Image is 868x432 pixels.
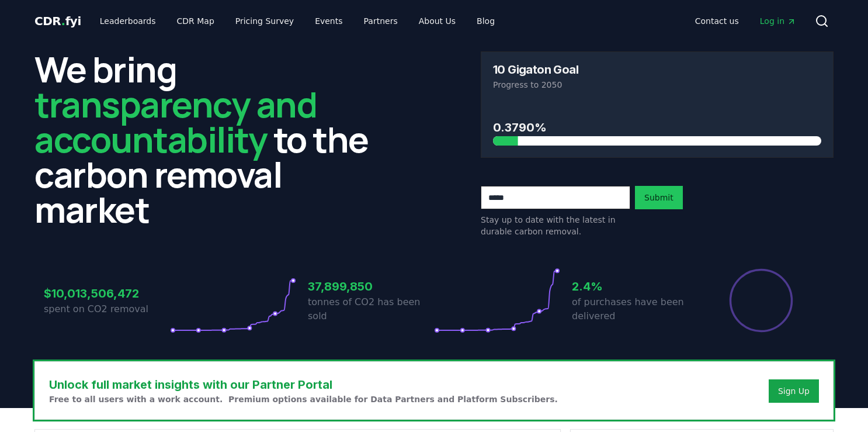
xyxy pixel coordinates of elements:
[751,11,805,32] a: Log in
[493,79,821,91] p: Progress to 2050
[778,385,810,397] a: Sign Up
[493,64,578,75] h3: 10 Gigaton Goal
[305,11,352,32] a: Events
[44,285,170,302] h3: $10,013,506,472
[34,80,317,163] span: transparency and accountability
[728,268,794,333] div: Percentage of sales delivered
[409,11,465,32] a: About Us
[168,11,224,32] a: CDR Map
[572,295,698,323] p: of purchases have been delivered
[91,11,165,32] a: Leaderboards
[493,119,821,136] h3: 0.3790%
[61,14,65,28] span: .
[467,11,504,32] a: Blog
[308,295,434,323] p: tonnes of CO2 has been sold
[34,51,387,227] h2: We bring to the carbon removal market
[34,14,81,28] span: CDR fyi
[686,11,805,32] nav: Main
[226,11,303,32] a: Pricing Survey
[44,302,170,316] p: spent on CO2 removal
[635,186,683,209] button: Submit
[355,11,407,32] a: Partners
[49,376,558,393] h3: Unlock full market insights with our Partner Portal
[769,379,819,403] button: Sign Up
[481,214,630,237] p: Stay up to date with the latest in durable carbon removal.
[572,278,698,295] h3: 2.4%
[91,11,504,32] nav: Main
[34,13,81,29] a: CDR.fyi
[308,278,434,295] h3: 37,899,850
[686,11,748,32] a: Contact us
[49,393,558,405] p: Free to all users with a work account. Premium options available for Data Partners and Platform S...
[760,15,796,27] span: Log in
